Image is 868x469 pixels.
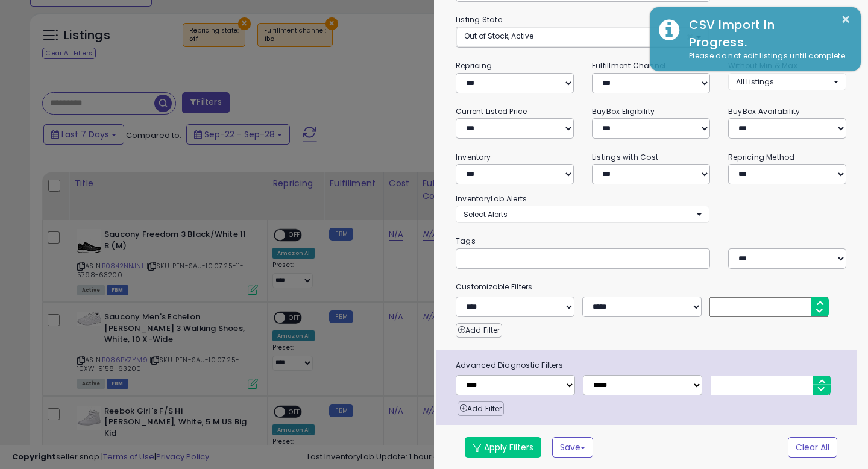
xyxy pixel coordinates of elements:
button: Select Alerts [456,206,709,223]
button: Out of Stock, Active × [456,27,709,47]
span: Out of Stock, Active [464,31,533,41]
small: InventoryLab Alerts [456,194,527,204]
button: × [841,12,851,27]
small: Repricing Method [728,152,795,162]
small: BuyBox Availability [728,106,800,116]
button: Add Filter [458,401,504,416]
small: Current Listed Price [456,106,527,116]
small: Tags [447,234,855,248]
button: Apply Filters [465,437,541,458]
small: Listing State [456,14,502,25]
div: Please do not edit listings until complete. [680,51,852,62]
small: Fulfillment Channel [592,60,665,71]
small: Customizable Filters [447,280,855,294]
button: Clear All [788,437,837,458]
div: CSV Import In Progress. [680,16,852,51]
button: Save [552,437,593,458]
span: All Listings [736,77,774,87]
span: Advanced Diagnostic Filters [447,359,857,372]
small: Repricing [456,60,492,71]
button: All Listings [728,73,846,90]
small: Inventory [456,152,491,162]
span: Select Alerts [464,209,508,219]
button: Add Filter [456,323,502,338]
small: Listings with Cost [592,152,658,162]
small: BuyBox Eligibility [592,106,655,116]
